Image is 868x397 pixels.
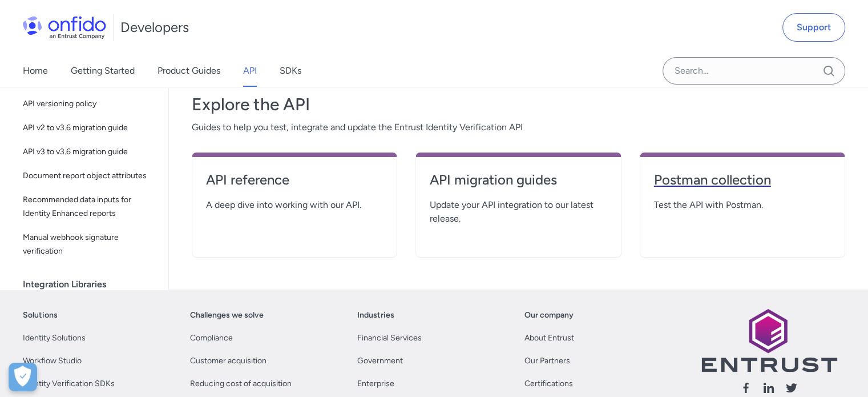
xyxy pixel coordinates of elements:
[18,117,159,139] a: API v2 to v3.6 migration guide
[654,171,831,189] h4: Postman collection
[357,354,403,368] a: Government
[18,141,159,163] a: API v3 to v3.6 migration guide
[71,55,135,87] a: Getting Started
[357,377,394,391] a: Enterprise
[23,55,48,87] a: Home
[23,308,58,322] a: Solutions
[654,171,831,198] a: Postman collection
[190,308,264,322] a: Challenges we solve
[23,97,155,111] span: API versioning policy
[654,198,831,212] span: Test the API with Postman.
[430,171,607,189] h4: API migration guides
[18,226,159,263] a: Manual webhook signature verification
[206,171,383,198] a: API reference
[206,171,383,189] h4: API reference
[357,331,422,345] a: Financial Services
[192,121,845,134] span: Guides to help you test, integrate and update the Entrust Identity Verification API
[23,273,164,296] div: Integration Libraries
[190,331,233,345] a: Compliance
[782,13,845,42] a: Support
[280,55,301,87] a: SDKs
[120,18,189,37] h1: Developers
[18,165,159,187] a: Document report object attributes
[739,381,753,395] svg: Follow us facebook
[524,308,574,322] a: Our company
[23,331,86,345] a: Identity Solutions
[206,198,383,212] span: A deep dive into working with our API.
[785,381,798,395] svg: Follow us X (Twitter)
[23,169,155,183] span: Document report object attributes
[524,377,573,391] a: Certifications
[663,57,845,85] input: Onfido search input field
[23,377,115,391] a: Identity Verification SDKs
[192,93,845,116] h3: Explore the API
[524,331,574,345] a: About Entrust
[23,354,82,368] a: Workflow Studio
[23,145,155,159] span: API v3 to v3.6 migration guide
[190,377,292,391] a: Reducing cost of acquisition
[190,354,267,368] a: Customer acquisition
[18,93,159,115] a: API versioning policy
[158,55,220,87] a: Product Guides
[23,231,155,258] span: Manual webhook signature verification
[18,189,159,225] a: Recommended data inputs for Identity Enhanced reports
[9,363,37,391] button: Open Preferences
[23,193,155,220] span: Recommended data inputs for Identity Enhanced reports
[9,363,37,391] div: Cookie Preferences
[430,198,607,226] span: Update your API integration to our latest release.
[23,16,106,39] img: Onfido Logo
[23,121,155,135] span: API v2 to v3.6 migration guide
[524,354,570,368] a: Our Partners
[243,55,257,87] a: API
[762,381,776,395] svg: Follow us linkedin
[700,308,837,372] img: Entrust logo
[430,171,607,198] a: API migration guides
[357,308,394,322] a: Industries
